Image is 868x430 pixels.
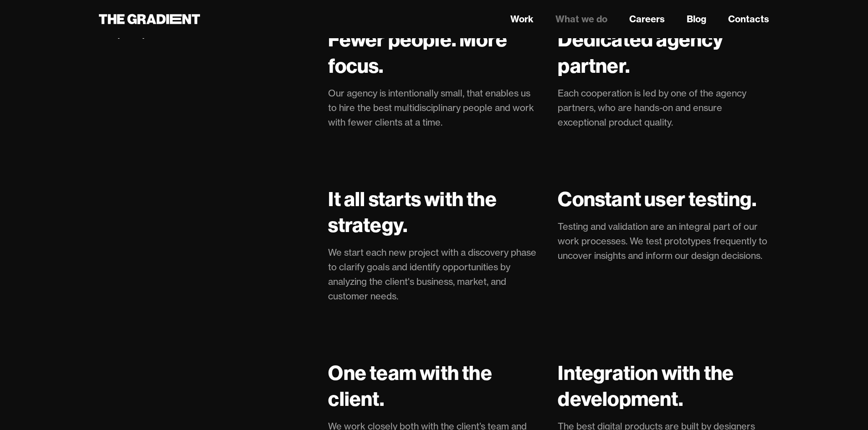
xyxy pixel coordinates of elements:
[629,12,665,26] a: Careers
[558,86,769,130] p: Each cooperation is led by one of the agency partners, who are hands-on and ensure exceptional pr...
[558,219,769,263] p: Testing and validation are an integral part of our work processes. We test prototypes frequently ...
[328,186,539,238] h4: It all starts with the strategy.
[510,12,534,26] a: Work
[328,245,539,304] p: We start each new project with a discovery phase to clarify goals and identify opportunities by a...
[328,360,539,412] h4: One team with the client.
[558,26,769,78] h4: Dedicated agency partner.
[558,186,769,212] h4: Constant user testing.
[328,86,539,130] p: Our agency is intentionally small, that enables us to hire the best multidisciplinary people and ...
[687,12,706,26] a: Blog
[558,360,769,412] h4: Integration with the development.
[555,12,607,26] a: What we do
[328,26,539,78] h4: Fewer people. More focus.
[728,12,769,26] a: Contacts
